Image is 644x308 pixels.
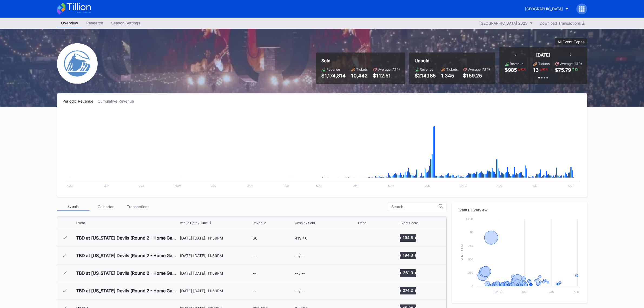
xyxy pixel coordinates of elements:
input: Search [391,205,439,209]
div: Periodic Revenue [62,99,98,103]
div: [GEOGRAPHIC_DATA] 2025 [479,21,527,25]
text: Event Score [461,243,464,262]
div: Events Overview [457,208,582,212]
div: -- / -- [295,271,305,276]
div: 3 % [574,67,579,71]
text: 274.2 [403,288,413,293]
div: Event Score [400,221,418,225]
text: Apr [353,184,358,187]
div: Revenue [510,62,523,66]
div: Tickets [446,67,458,71]
text: 0 [471,284,473,288]
div: Unsold [415,58,490,63]
div: Tickets [538,62,550,66]
text: 194.3 [403,253,413,257]
text: 1.25k [466,217,473,221]
div: -- [253,271,256,276]
div: Events [57,202,90,211]
div: $985 [505,67,517,73]
text: 250 [468,271,473,274]
text: 261.0 [403,270,413,275]
div: [DATE] [DATE], 11:59PM [180,289,252,293]
button: [GEOGRAPHIC_DATA] 2025 [477,19,536,27]
text: Sep [104,184,108,187]
text: 1k [470,231,473,234]
div: 92 % [542,67,548,71]
button: All Event Types [555,38,587,45]
div: -- / -- [295,289,305,293]
text: Sep [533,184,538,187]
div: -- [253,253,256,258]
div: 419 / 0 [295,236,308,240]
div: Season Settings [107,19,144,27]
text: Feb [283,184,289,187]
div: $112.51 [373,73,400,78]
div: Revenue [420,67,433,71]
text: Aug [67,184,72,187]
text: Apr [573,290,579,293]
text: Jan [549,290,554,293]
svg: Chart title [358,284,374,297]
div: Cumulative Revenue [98,99,138,103]
div: Revenue [326,67,340,71]
svg: Chart title [358,231,374,245]
text: Oct [138,184,144,187]
div: Average (ATP) [560,62,582,66]
text: [DATE] [458,184,467,187]
text: 500 [468,258,473,261]
text: Jan [247,184,252,187]
div: [GEOGRAPHIC_DATA] [525,6,563,11]
text: Aug [496,184,502,187]
div: TBD at [US_STATE] Devils (Round 2 - Home Game 3) (Date TBD) (If Necessary) [76,270,179,276]
svg: Chart title [358,266,374,280]
div: [DATE] [536,52,550,58]
div: [DATE] [DATE], 11:59PM [180,236,252,240]
div: $1,174,814 [321,73,346,78]
text: [DATE] [493,290,502,293]
text: Oct [522,290,527,293]
text: Oct [568,184,574,187]
div: Venue Date / Time [180,221,208,225]
a: Season Settings [107,19,144,27]
div: 10,442 [351,73,368,78]
div: 1,345 [441,73,458,78]
text: Nov [175,184,181,187]
div: [DATE] [DATE], 11:59PM [180,253,252,258]
div: Unsold / Sold [295,221,315,225]
div: [DATE] [DATE], 11:59PM [180,271,252,276]
div: Average (ATP) [468,67,490,71]
div: $159.25 [463,73,490,78]
div: All Event Types [557,40,584,44]
div: Calendar [90,202,122,211]
text: 750 [468,244,473,247]
div: $75.79 [555,67,571,73]
svg: Chart title [358,249,374,262]
text: May [388,184,394,187]
div: Download Transactions [540,21,584,25]
button: [GEOGRAPHIC_DATA] [521,4,572,14]
div: Tickets [356,67,368,71]
button: Download Transactions [537,19,587,27]
div: TBD at [US_STATE] Devils (Round 2 - Home Game 2) (Date TBD) (If Necessary) [76,253,179,258]
div: Average (ATP) [378,67,400,71]
a: Overview [57,19,82,27]
div: TBD at [US_STATE] Devils (Round 2 - Home Game 4) (Date TBD) (If Necessary) [76,288,179,293]
div: TBD at [US_STATE] Devils (Round 2 - Home Game 1) (Date TBD) (If Necessary) [76,235,179,241]
div: 13 [533,67,539,73]
img: Devils-Logo.png [57,43,98,84]
div: -- [253,289,256,293]
div: Transactions [122,202,154,211]
div: 92 % [520,67,526,71]
svg: Chart title [457,216,582,297]
svg: Chart title [62,110,582,191]
a: Research [82,19,107,27]
div: -- / -- [295,253,305,258]
div: Revenue [253,221,266,225]
div: Trend [358,221,366,225]
div: Sold [321,58,400,63]
div: Event [76,221,85,225]
div: $214,185 [415,73,436,78]
div: $0 [253,236,257,240]
text: Jun [425,184,430,187]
